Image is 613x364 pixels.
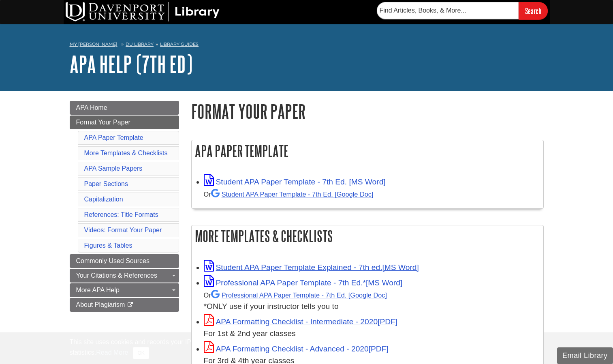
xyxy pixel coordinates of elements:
a: Link opens in new window [204,263,419,272]
a: Link opens in new window [204,345,389,353]
h2: More Templates & Checklists [192,225,543,247]
h1: Format Your Paper [191,101,544,122]
span: About Plagiarism [76,301,125,308]
div: This site uses cookies and records your IP address for usage statistics. Additionally, we use Goo... [70,337,544,359]
a: APA Help (7th Ed) [70,51,192,77]
span: More APA Help [76,287,120,293]
a: Link opens in new window [204,278,403,287]
button: Email Library [557,347,613,364]
small: Or [204,191,374,198]
a: References: Title Formats [84,211,158,218]
a: Commonly Used Sources [70,254,179,268]
form: Searches DU Library's articles, books, and more [377,2,548,19]
a: Paper Sections [84,180,128,187]
a: Read More [96,349,128,356]
a: Capitalization [84,196,123,203]
img: DU Library [66,2,220,21]
a: Library Guides [160,41,199,47]
i: This link opens in a new window [127,302,134,308]
h2: APA Paper Template [192,140,543,162]
span: Format Your Paper [76,119,130,126]
small: Or [204,291,387,299]
span: APA Home [76,104,107,111]
input: Search [519,2,548,19]
a: APA Home [70,101,179,115]
a: More Templates & Checklists [84,150,168,156]
a: Your Citations & References [70,269,179,283]
a: Link opens in new window [204,178,386,186]
a: Videos: Format Your Paper [84,227,162,233]
a: APA Paper Template [84,134,143,141]
input: Find Articles, Books, & More... [377,2,519,19]
a: Format Your Paper [70,116,179,129]
a: My [PERSON_NAME] [70,41,117,48]
a: About Plagiarism [70,298,179,312]
span: Commonly Used Sources [76,257,150,264]
div: For 1st & 2nd year classes [204,328,539,340]
a: APA Sample Papers [84,165,143,172]
button: Close [133,347,149,359]
div: Guide Page Menu [70,101,179,312]
a: DU Library [126,41,154,47]
nav: breadcrumb [70,39,544,52]
a: Figures & Tables [84,242,132,249]
a: Student APA Paper Template - 7th Ed. [Google Doc] [211,191,374,198]
a: Link opens in new window [204,317,398,326]
a: Professional APA Paper Template - 7th Ed. [211,291,387,299]
span: Your Citations & References [76,272,157,279]
div: *ONLY use if your instructor tells you to [204,289,539,313]
a: More APA Help [70,283,179,297]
